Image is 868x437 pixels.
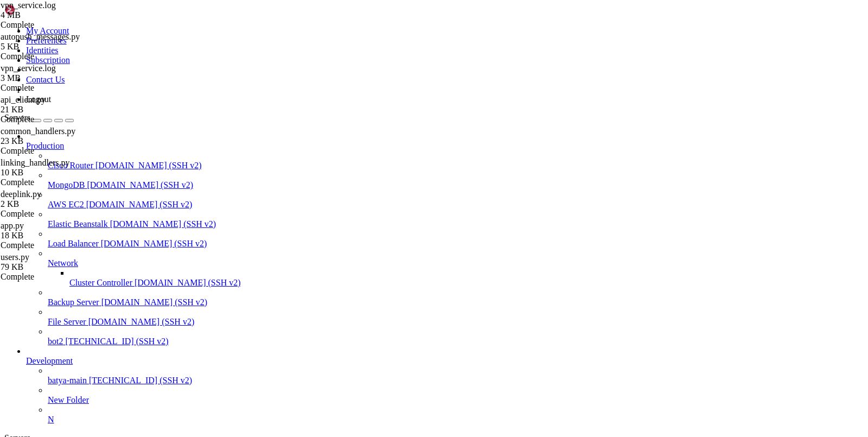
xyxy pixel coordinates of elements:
[1,32,80,41] span: autopush_messages.py
[1,20,108,30] div: Complete
[1,209,108,219] div: Complete
[1,73,108,83] div: 3 MB
[1,126,108,146] span: common_handlers.py
[1,272,108,282] div: Complete
[1,136,108,146] div: 23 KB
[1,168,108,178] div: 10 KB
[1,83,108,93] div: Complete
[1,1,108,20] span: vpn_service.log
[1,252,29,262] span: users.py
[1,189,41,199] span: deeplink.py
[1,199,108,209] div: 2 KB
[1,240,108,250] div: Complete
[1,178,108,187] div: Complete
[1,95,46,104] span: api_client.py
[1,158,70,167] span: linking_handlers.py
[1,231,108,240] div: 18 KB
[1,64,56,73] span: vpn_service.log
[1,126,75,136] span: common_handlers.py
[1,158,108,178] span: linking_handlers.py
[1,262,108,272] div: 79 KB
[1,252,108,272] span: users.py
[1,95,108,115] span: api_client.py
[1,32,108,52] span: autopush_messages.py
[1,189,108,209] span: deeplink.py
[1,42,108,52] div: 5 KB
[1,1,56,10] span: vpn_service.log
[1,64,108,83] span: vpn_service.log
[1,105,108,115] div: 21 KB
[1,115,108,124] div: Complete
[1,221,24,230] span: app.py
[1,146,108,156] div: Complete
[1,10,108,20] div: 4 MB
[1,221,108,240] span: app.py
[1,52,108,61] div: Complete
